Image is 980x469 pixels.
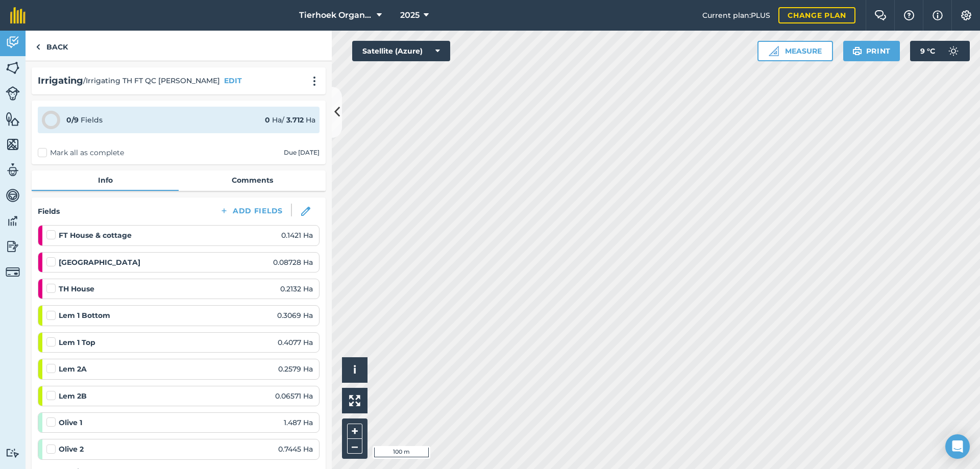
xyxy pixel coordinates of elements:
button: Print [843,41,900,61]
button: i [342,357,367,383]
a: Change plan [778,7,855,23]
img: svg+xml;base64,PHN2ZyB4bWxucz0iaHR0cDovL3d3dy53My5vcmcvMjAwMC9zdmciIHdpZHRoPSI1NiIgaGVpZ2h0PSI2MC... [6,137,20,152]
img: svg+xml;base64,PHN2ZyB4bWxucz0iaHR0cDovL3d3dy53My5vcmcvMjAwMC9zdmciIHdpZHRoPSI1NiIgaGVpZ2h0PSI2MC... [6,111,20,127]
strong: FT House & cottage [59,230,132,241]
img: svg+xml;base64,PD94bWwgdmVyc2lvbj0iMS4wIiBlbmNvZGluZz0idXRmLTgiPz4KPCEtLSBHZW5lcmF0b3I6IEFkb2JlIE... [6,35,20,50]
button: + [347,424,362,439]
div: Fields [66,114,103,126]
button: – [347,439,362,454]
img: Four arrows, one pointing top left, one top right, one bottom right and the last bottom left [349,395,360,406]
strong: Olive 1 [59,417,82,428]
h4: Fields [38,206,60,217]
span: 0.1421 Ha [281,230,313,241]
span: i [353,363,356,376]
strong: Lem 2B [59,390,87,402]
div: Ha / Ha [265,114,315,126]
a: Back [26,31,78,61]
a: Comments [179,170,326,190]
span: 0.06571 Ha [275,390,313,402]
img: A question mark icon [903,10,915,20]
span: 0.7445 Ha [278,443,313,455]
strong: Lem 1 Bottom [59,310,110,321]
img: Two speech bubbles overlapping with the left bubble in the forefront [874,10,887,20]
span: 0.08728 Ha [273,257,313,268]
span: Current plan : PLUS [702,10,770,21]
strong: 0 [265,115,270,125]
div: Open Intercom Messenger [945,434,970,459]
button: 9 °C [910,41,970,61]
img: svg+xml;base64,PHN2ZyB4bWxucz0iaHR0cDovL3d3dy53My5vcmcvMjAwMC9zdmciIHdpZHRoPSIxOSIgaGVpZ2h0PSIyNC... [852,45,862,57]
strong: 3.712 [286,115,304,125]
div: Due [DATE] [284,149,320,157]
h2: Irrigating [38,73,83,88]
strong: Olive 2 [59,443,84,455]
img: svg+xml;base64,PHN2ZyB4bWxucz0iaHR0cDovL3d3dy53My5vcmcvMjAwMC9zdmciIHdpZHRoPSI5IiBoZWlnaHQ9IjI0Ii... [36,41,40,53]
img: svg+xml;base64,PD94bWwgdmVyc2lvbj0iMS4wIiBlbmNvZGluZz0idXRmLTgiPz4KPCEtLSBHZW5lcmF0b3I6IEFkb2JlIE... [6,188,20,203]
strong: [GEOGRAPHIC_DATA] [59,257,140,268]
span: 0.4077 Ha [278,337,313,348]
span: 0.3069 Ha [277,310,313,321]
span: / Irrigating TH FT QC [PERSON_NAME] [83,75,220,86]
span: 2025 [400,9,420,21]
strong: TH House [59,283,94,294]
span: Tierhoek Organic Farm [299,9,373,21]
img: svg+xml;base64,PD94bWwgdmVyc2lvbj0iMS4wIiBlbmNvZGluZz0idXRmLTgiPz4KPCEtLSBHZW5lcmF0b3I6IEFkb2JlIE... [6,239,20,254]
img: svg+xml;base64,PD94bWwgdmVyc2lvbj0iMS4wIiBlbmNvZGluZz0idXRmLTgiPz4KPCEtLSBHZW5lcmF0b3I6IEFkb2JlIE... [6,162,20,178]
span: 0.2579 Ha [278,363,313,375]
img: svg+xml;base64,PD94bWwgdmVyc2lvbj0iMS4wIiBlbmNvZGluZz0idXRmLTgiPz4KPCEtLSBHZW5lcmF0b3I6IEFkb2JlIE... [6,86,20,101]
img: fieldmargin Logo [10,7,26,23]
strong: 0 / 9 [66,115,79,125]
button: EDIT [224,75,242,86]
img: svg+xml;base64,PD94bWwgdmVyc2lvbj0iMS4wIiBlbmNvZGluZz0idXRmLTgiPz4KPCEtLSBHZW5lcmF0b3I6IEFkb2JlIE... [6,448,20,458]
img: svg+xml;base64,PHN2ZyB4bWxucz0iaHR0cDovL3d3dy53My5vcmcvMjAwMC9zdmciIHdpZHRoPSIyMCIgaGVpZ2h0PSIyNC... [308,76,321,86]
span: 0.2132 Ha [280,283,313,294]
strong: Lem 2A [59,363,87,375]
span: 9 ° C [920,41,935,61]
label: Mark all as complete [38,147,124,158]
img: svg+xml;base64,PHN2ZyB4bWxucz0iaHR0cDovL3d3dy53My5vcmcvMjAwMC9zdmciIHdpZHRoPSI1NiIgaGVpZ2h0PSI2MC... [6,60,20,76]
img: A cog icon [960,10,972,20]
a: Info [32,170,179,190]
span: 1.487 Ha [284,417,313,428]
button: Satellite (Azure) [352,41,450,61]
img: Ruler icon [769,46,779,56]
strong: Lem 1 Top [59,337,95,348]
img: svg+xml;base64,PHN2ZyB3aWR0aD0iMTgiIGhlaWdodD0iMTgiIHZpZXdCb3g9IjAgMCAxOCAxOCIgZmlsbD0ibm9uZSIgeG... [301,207,310,216]
img: svg+xml;base64,PD94bWwgdmVyc2lvbj0iMS4wIiBlbmNvZGluZz0idXRmLTgiPz4KPCEtLSBHZW5lcmF0b3I6IEFkb2JlIE... [6,265,20,279]
button: Measure [757,41,833,61]
button: Add Fields [211,204,291,218]
img: svg+xml;base64,PD94bWwgdmVyc2lvbj0iMS4wIiBlbmNvZGluZz0idXRmLTgiPz4KPCEtLSBHZW5lcmF0b3I6IEFkb2JlIE... [6,213,20,229]
img: svg+xml;base64,PHN2ZyB4bWxucz0iaHR0cDovL3d3dy53My5vcmcvMjAwMC9zdmciIHdpZHRoPSIxNyIgaGVpZ2h0PSIxNy... [933,9,943,21]
img: svg+xml;base64,PD94bWwgdmVyc2lvbj0iMS4wIiBlbmNvZGluZz0idXRmLTgiPz4KPCEtLSBHZW5lcmF0b3I6IEFkb2JlIE... [943,41,964,61]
